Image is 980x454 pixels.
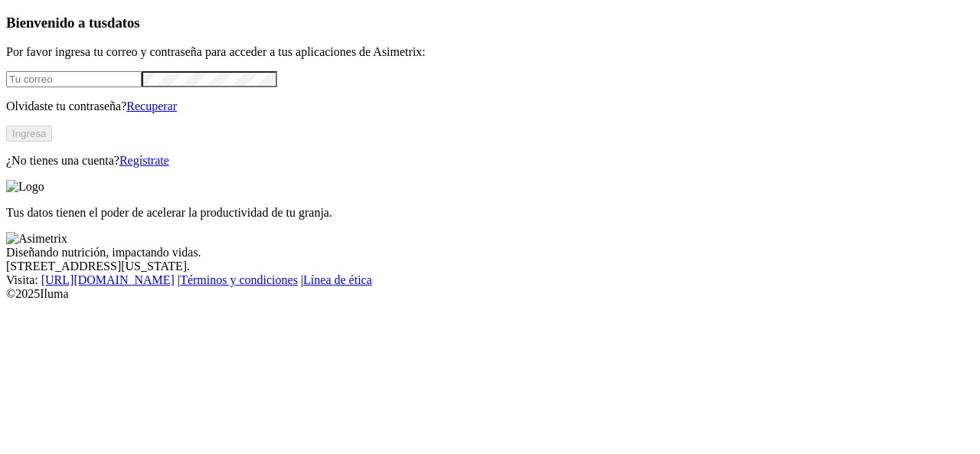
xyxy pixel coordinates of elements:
[6,232,67,246] img: Asimetrix
[6,273,974,287] div: Visita : | |
[6,180,44,194] img: Logo
[303,273,372,286] a: Línea de ética
[6,71,142,87] input: Tu correo
[6,126,52,142] button: Ingresa
[41,273,175,286] a: [URL][DOMAIN_NAME]
[6,206,974,220] p: Tus datos tienen el poder de acelerar la productividad de tu granja.
[6,45,974,59] p: Por favor ingresa tu correo y contraseña para acceder a tus aplicaciones de Asimetrix:
[119,154,169,167] a: Regístrate
[6,287,974,301] div: © 2025 Iluma
[6,154,974,168] p: ¿No tienes una cuenta?
[6,260,974,273] div: [STREET_ADDRESS][US_STATE].
[126,100,177,113] a: Recuperar
[6,246,974,260] div: Diseñando nutrición, impactando vidas.
[107,15,140,31] span: datos
[180,273,298,286] a: Términos y condiciones
[6,100,974,113] p: Olvidaste tu contraseña?
[6,15,974,31] h3: Bienvenido a tus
